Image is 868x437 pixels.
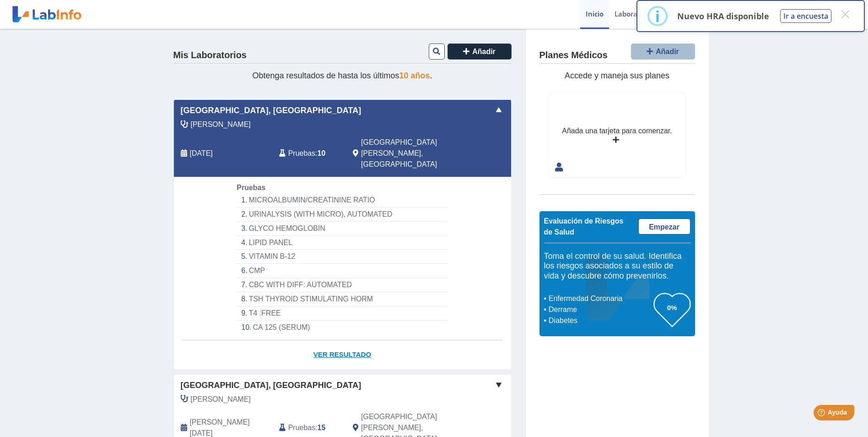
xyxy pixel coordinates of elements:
li: Enfermedad Coronaria [546,293,654,304]
span: [GEOGRAPHIC_DATA], [GEOGRAPHIC_DATA] [181,379,361,392]
li: CMP [237,264,447,278]
li: LIPID PANEL [237,236,447,250]
li: T4 :FREE [237,306,447,321]
p: Nuevo HRA disponible [677,11,769,22]
li: Derrame [546,304,654,315]
span: Vaillant, Ana [191,394,251,405]
button: Ir a encuesta [780,9,831,23]
li: MICROALBUMIN/CREATININE RATIO [237,193,447,208]
span: Evaluación de Riesgos de Salud [544,217,624,236]
div: : [272,137,346,170]
div: Añada una tarjeta para comenzar. [562,126,672,137]
button: Añadir [447,44,512,60]
li: GLYCO HEMOGLOBIN [237,222,447,236]
span: Añadir [656,48,679,55]
a: Ver Resultado [174,340,511,369]
button: Añadir [631,44,695,60]
span: Empezar [649,223,679,231]
span: [GEOGRAPHIC_DATA], [GEOGRAPHIC_DATA] [181,104,361,117]
span: Pruebas [237,184,265,191]
li: VITAMIN B-12 [237,250,447,264]
h4: Planes Médicos [539,50,608,61]
span: Accede y maneja sus planes [565,71,669,80]
li: CA 125 (SERUM) [237,321,447,334]
li: Diabetes [546,315,654,326]
span: San Juan, PR [361,137,462,170]
iframe: Help widget launcher [787,401,858,427]
span: Pruebas [288,422,315,433]
h3: 0% [654,302,690,313]
span: Sanchez Lopez, Jose [191,119,251,130]
span: Añadir [472,48,496,55]
h4: Mis Laboratorios [173,50,247,61]
button: Close this dialog [837,6,853,22]
span: Pruebas [288,148,315,159]
li: CBC WITH DIFF: AUTOMATED [237,278,447,292]
b: 10 [318,149,326,157]
span: 2025-08-12 [190,148,213,159]
li: TSH THYROID STIMULATING HORM [237,292,447,306]
b: 15 [318,424,326,432]
a: Empezar [638,218,690,235]
span: Obtenga resultados de hasta los últimos . [252,71,432,80]
div: i [655,8,660,24]
h5: Toma el control de su salud. Identifica los riesgos asociados a su estilo de vida y descubre cómo... [544,251,690,281]
span: 10 años [399,71,430,80]
li: URINALYSIS (WITH MICRO), AUTOMATED [237,208,447,222]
